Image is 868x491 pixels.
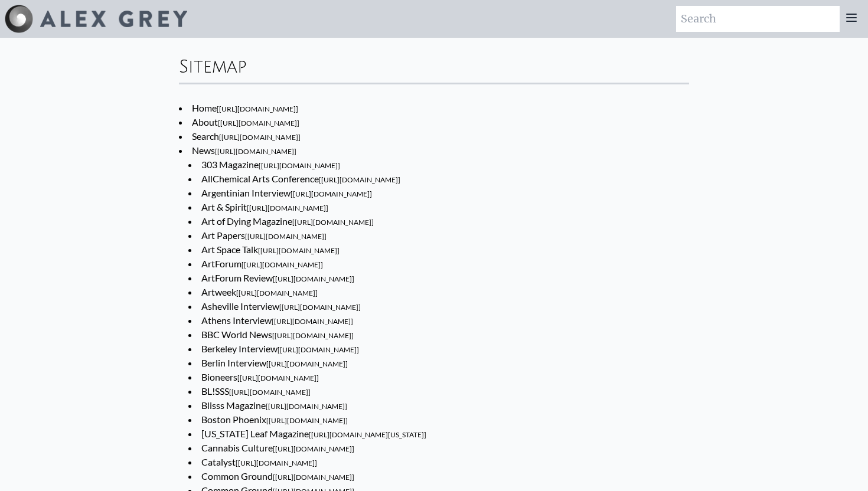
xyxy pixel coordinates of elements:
a: Art Papers[[URL][DOMAIN_NAME]] [201,230,327,241]
span: [[URL][DOMAIN_NAME]] [258,246,340,255]
a: Art Space Talk[[URL][DOMAIN_NAME]] [201,244,340,255]
span: [[URL][DOMAIN_NAME]] [266,359,348,368]
span: [[URL][DOMAIN_NAME]] [218,119,299,127]
span: [[URL][DOMAIN_NAME]] [272,331,354,340]
input: Search [676,6,840,32]
span: [[URL][DOMAIN_NAME]] [215,147,296,156]
span: [[URL][DOMAIN_NAME]] [247,204,328,212]
a: News[[URL][DOMAIN_NAME]] [192,145,296,156]
div: Sitemap [179,47,689,83]
span: [[URL][DOMAIN_NAME]] [266,402,347,411]
span: [[URL][DOMAIN_NAME]] [242,260,323,269]
a: Artweek[[URL][DOMAIN_NAME]] [201,286,318,297]
a: ArtForum[[URL][DOMAIN_NAME]] [201,258,323,269]
a: Search[[URL][DOMAIN_NAME]] [192,130,301,142]
span: [[URL][DOMAIN_NAME]] [236,459,317,467]
a: Art & Spirit[[URL][DOMAIN_NAME]] [201,201,328,212]
a: Home[[URL][DOMAIN_NAME]] [192,102,298,113]
a: Athens Interview[[URL][DOMAIN_NAME]] [201,315,353,326]
a: AllChemical Arts Conference[[URL][DOMAIN_NAME]] [201,173,400,184]
a: ArtForum Review[[URL][DOMAIN_NAME]] [201,272,354,283]
span: [[URL][DOMAIN_NAME]] [278,345,359,354]
a: Common Ground[[URL][DOMAIN_NAME]] [201,470,354,482]
a: Cannabis Culture[[URL][DOMAIN_NAME]] [201,442,354,453]
a: 303 Magazine[[URL][DOMAIN_NAME]] [201,159,340,170]
span: [[URL][DOMAIN_NAME]] [236,289,318,297]
a: Blisss Magazine[[URL][DOMAIN_NAME]] [201,400,347,411]
span: [[URL][DOMAIN_NAME]] [279,303,361,312]
a: Asheville Interview[[URL][DOMAIN_NAME]] [201,300,361,312]
a: BL!SSS[[URL][DOMAIN_NAME]] [201,385,311,397]
span: [[URL][DOMAIN_NAME]] [219,133,301,142]
span: [[URL][DOMAIN_NAME]] [319,175,400,184]
span: [[URL][DOMAIN_NAME]] [273,473,354,482]
span: [[URL][DOMAIN_NAME]] [273,274,354,283]
a: Catalyst[[URL][DOMAIN_NAME]] [201,456,317,467]
span: [[URL][DOMAIN_NAME]] [259,161,340,170]
span: [[URL][DOMAIN_NAME]] [272,317,353,326]
span: [[URL][DOMAIN_NAME]] [229,388,311,397]
span: [[URL][DOMAIN_NAME]] [266,416,348,425]
span: [[URL][DOMAIN_NAME]] [273,444,354,453]
span: [[URL][DOMAIN_NAME]] [245,232,327,241]
span: [[URL][DOMAIN_NAME]] [237,374,319,382]
a: About[[URL][DOMAIN_NAME]] [192,116,299,127]
span: [[URL][DOMAIN_NAME][US_STATE]] [309,430,426,439]
span: [[URL][DOMAIN_NAME]] [291,189,372,198]
a: Berlin Interview[[URL][DOMAIN_NAME]] [201,357,348,368]
a: Bioneers[[URL][DOMAIN_NAME]] [201,371,319,382]
a: Art of Dying Magazine[[URL][DOMAIN_NAME]] [201,215,374,227]
a: [US_STATE] Leaf Magazine[[URL][DOMAIN_NAME][US_STATE]] [201,428,426,439]
a: BBC World News[[URL][DOMAIN_NAME]] [201,329,354,340]
span: [[URL][DOMAIN_NAME]] [292,218,374,227]
a: Argentinian Interview[[URL][DOMAIN_NAME]] [201,187,372,198]
span: [[URL][DOMAIN_NAME]] [217,104,298,113]
a: Boston Phoenix[[URL][DOMAIN_NAME]] [201,414,348,425]
a: Berkeley Interview[[URL][DOMAIN_NAME]] [201,343,359,354]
